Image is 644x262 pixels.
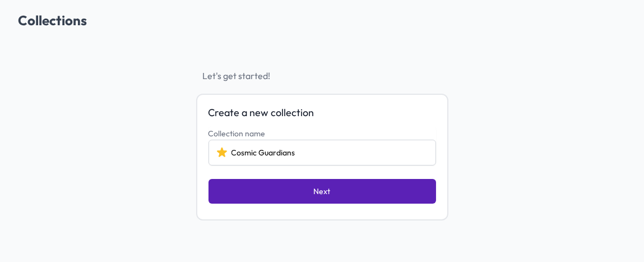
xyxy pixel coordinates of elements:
[209,106,436,119] span: Create a new collection
[196,69,448,82] span: Let's get started!
[18,11,626,29] h2: Collections
[314,186,331,197] span: Next
[209,179,436,204] button: Next
[209,128,266,139] label: Collection name
[209,140,436,166] input: Pickle Rick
